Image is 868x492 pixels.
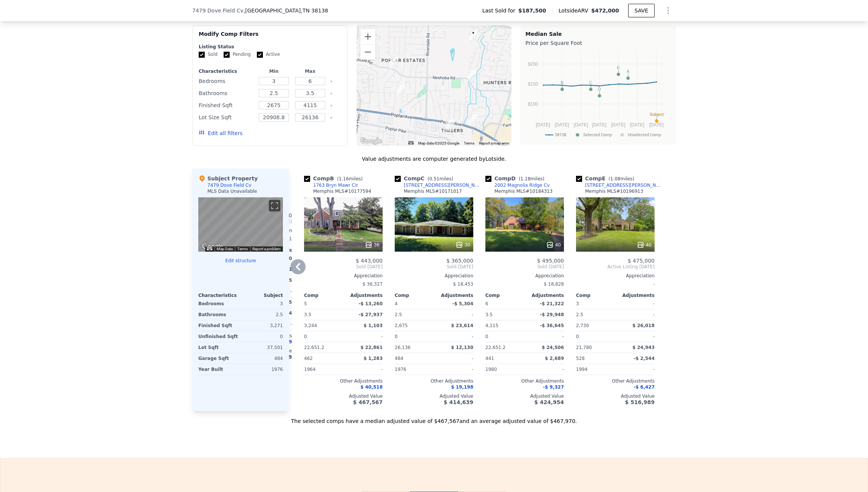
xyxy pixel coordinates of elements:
[198,197,283,252] div: Street View
[360,29,375,44] button: Zoom in
[576,182,664,188] a: [STREET_ADDRESS][PERSON_NAME]
[364,323,383,328] span: $ 1,103
[632,345,655,350] span: $ 24,943
[395,356,403,361] span: 484
[242,353,283,364] div: 484
[345,331,383,342] div: -
[343,292,383,298] div: Adjustments
[353,399,383,405] span: $ 467,567
[634,384,655,390] span: -$ 6,427
[485,364,523,375] div: 1980
[520,176,531,181] span: 1.18
[198,292,241,298] div: Characteristics
[453,301,473,306] span: -$ 5,304
[242,331,283,342] div: 0
[485,273,564,279] div: Appreciation
[207,247,212,250] button: Keyboard shortcuts
[528,101,538,107] text: $100
[555,122,569,128] text: [DATE]
[494,182,550,188] div: 2002 Magnolia Ridge Cv
[617,331,655,342] div: -
[429,176,439,181] span: 0.51
[257,51,280,58] label: Active
[446,258,473,264] span: $ 365,000
[627,69,630,74] text: A
[395,301,398,306] span: 4
[434,292,473,298] div: Adjustments
[330,80,333,83] button: Clear
[304,364,342,375] div: 1964
[192,411,676,425] div: The selected comps have a median adjusted value of $467,567 and an average adjusted value of $467...
[198,320,239,331] div: Finished Sqft
[585,182,664,188] div: [STREET_ADDRESS][PERSON_NAME]
[199,129,242,137] button: Edit all filters
[358,312,383,317] span: -$ 27,937
[269,200,280,211] button: Toggle fullscreen view
[304,309,342,320] div: 3.5
[528,61,538,67] text: $200
[516,176,547,181] span: ( miles)
[252,247,281,251] a: Report a problem
[661,3,676,18] button: Show Options
[304,345,324,350] span: 22,651.2
[632,323,655,328] span: $ 26,018
[555,132,566,137] text: 38138
[592,122,607,128] text: [DATE]
[605,176,637,181] span: ( miles)
[301,8,328,14] span: , TN 38138
[397,83,405,96] div: 1763 Bryn Mawr Cir
[469,113,477,126] div: 7475 Willey Rd
[576,364,614,375] div: 1994
[200,242,225,252] img: Google
[456,241,470,249] div: 30
[360,45,375,60] button: Zoom out
[395,264,473,270] span: Sold [DATE]
[199,51,218,58] label: Sold
[198,175,258,182] div: Subject Property
[468,68,476,81] div: 1667 Miller Farms Rd
[436,331,473,342] div: -
[198,331,239,342] div: Unfinished Sqft
[585,188,643,194] div: Memphis MLS # 10196913
[451,384,473,390] span: $ 19,198
[242,342,283,353] div: 37,501
[543,384,564,390] span: -$ 9,327
[485,378,564,384] div: Other Adjustments
[304,301,307,306] span: 5
[528,81,538,87] text: $150
[617,364,655,375] div: -
[304,378,383,384] div: Other Adjustments
[224,52,230,58] input: Pending
[198,364,239,375] div: Year Built
[630,122,644,128] text: [DATE]
[198,353,239,364] div: Garage Sqft
[576,345,592,350] span: 21,780
[540,323,564,328] span: -$ 36,645
[617,65,620,70] text: E
[330,104,333,107] button: Clear
[358,136,383,146] a: Open this area in Google Maps (opens a new window)
[464,141,474,145] a: Terms (opens in new tab)
[199,112,254,123] div: Lot Size Sqft
[304,175,366,182] div: Comp B
[576,378,655,384] div: Other Adjustments
[198,197,283,252] div: Map
[241,292,283,298] div: Subject
[518,7,546,14] span: $187,500
[576,323,589,328] span: 2,730
[537,258,564,264] span: $ 495,000
[257,68,290,74] div: Min
[199,68,254,74] div: Characteristics
[526,331,564,342] div: -
[313,188,371,194] div: Memphis MLS # 10177594
[207,188,257,194] div: MLS Data Unavailable
[576,393,655,399] div: Adjusted Value
[395,175,456,182] div: Comp C
[576,334,579,339] span: 0
[576,301,579,306] span: 3
[576,279,655,289] div: -
[404,182,482,188] div: [STREET_ADDRESS][PERSON_NAME]
[358,136,383,146] img: Google
[576,273,655,279] div: Appreciation
[546,241,561,249] div: 40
